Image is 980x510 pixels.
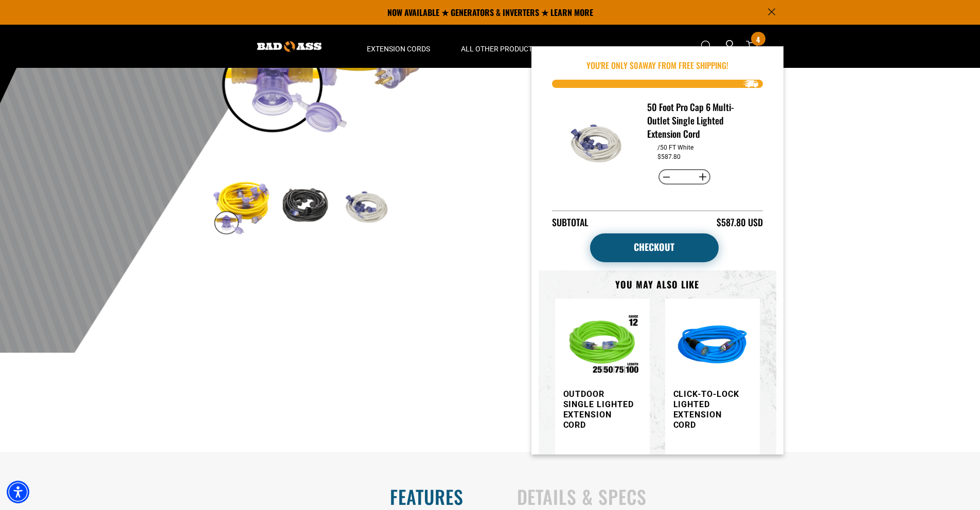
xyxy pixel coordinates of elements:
[336,177,396,236] img: white
[699,38,715,54] summary: Search
[563,307,635,478] a: Outdoor Single Lighted Extension Cord Outdoor Single Lighted Extension Cord
[446,25,552,68] summary: All Other Products
[552,215,589,229] div: Subtotal
[657,144,693,151] dd: /50 FT White
[657,153,681,160] dd: $587.80
[567,44,598,53] span: Apparel
[717,215,763,229] div: $587.80 USD
[673,389,745,430] h3: Click-to-Lock Lighted Extension Cord
[721,25,738,68] a: Open this option
[367,44,430,53] span: Extension Cords
[274,177,334,236] img: black
[517,486,959,507] h2: Details & Specs
[552,59,763,71] p: You're Only $ away from free shipping!
[634,59,638,71] span: 0
[563,307,642,385] img: Outdoor Single Lighted Extension Cord
[531,46,783,454] div: Item added to your cart
[552,25,614,68] summary: Apparel
[22,486,464,507] h2: Features
[351,25,446,68] summary: Extension Cords
[756,35,760,43] span: 4
[673,307,752,385] img: blue
[563,389,635,430] h3: Outdoor Single Lighted Extension Cord
[744,40,760,52] a: cart
[560,107,632,179] img: white
[7,481,29,503] div: Accessibility Menu
[257,41,322,52] img: Bad Ass Extension Cords
[673,307,745,478] a: blue Click-to-Lock Lighted Extension Cord
[555,279,760,290] h3: You may also like
[590,233,719,262] a: Checkout
[461,44,537,53] span: All Other Products
[674,168,694,186] input: Quantity for 50 Foot Pro Cap 6 Multi-Outlet Single Lighted Extension Cord
[647,100,755,140] h3: 50 Foot Pro Cap 6 Multi-Outlet Single Lighted Extension Cord
[212,177,272,236] img: yellow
